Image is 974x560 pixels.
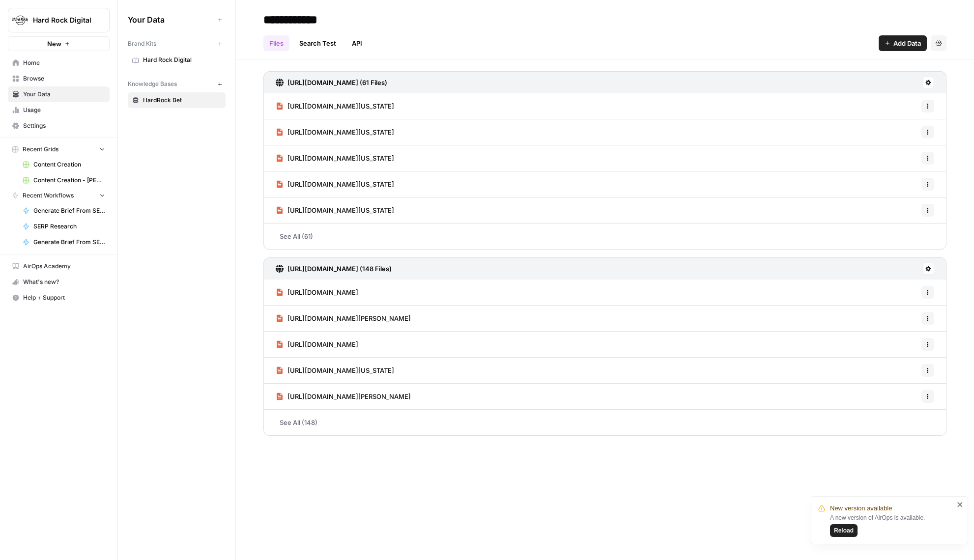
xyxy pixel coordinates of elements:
button: Recent Workflows [8,188,110,203]
span: Knowledge Bases [128,80,177,88]
span: Content Creation - [PERSON_NAME] [33,176,105,185]
span: New version available [830,504,892,513]
a: Settings [8,118,110,134]
h3: [URL][DOMAIN_NAME] (148 Files) [287,264,392,274]
a: Files [263,35,289,51]
span: Hard Rock Digital [33,15,92,25]
span: HardRock Bet [143,96,221,105]
button: Recent Grids [8,142,110,157]
img: Hard Rock Digital Logo [11,11,29,29]
span: [URL][DOMAIN_NAME][US_STATE] [287,179,394,189]
button: close [957,501,964,508]
div: What's new? [8,275,109,289]
span: Reload [834,526,854,535]
a: Your Data [8,86,110,102]
a: [URL][DOMAIN_NAME][US_STATE] [276,93,394,119]
span: Generate Brief From SERP-testing [33,206,105,215]
span: [URL][DOMAIN_NAME] [287,287,358,297]
span: [URL][DOMAIN_NAME][US_STATE] [287,205,394,215]
span: [URL][DOMAIN_NAME][PERSON_NAME] [287,313,411,323]
span: Recent Grids [23,145,58,154]
h3: [URL][DOMAIN_NAME] (61 Files) [287,78,387,87]
span: Hard Rock Digital [143,56,221,64]
span: [URL][DOMAIN_NAME][US_STATE] [287,101,394,111]
a: [URL][DOMAIN_NAME] (61 Files) [276,72,387,93]
span: Recent Workflows [23,191,74,200]
span: Your Data [128,14,214,26]
span: Help + Support [23,293,105,302]
button: New [8,36,110,51]
div: A new version of AirOps is available. [830,513,954,537]
button: Reload [830,524,858,537]
span: New [47,39,61,49]
button: Add Data [879,35,927,51]
button: What's new? [8,274,110,290]
a: API [346,35,368,51]
span: Brand Kits [128,39,156,48]
a: [URL][DOMAIN_NAME][US_STATE] [276,119,394,145]
a: AirOps Academy [8,258,110,274]
span: [URL][DOMAIN_NAME][PERSON_NAME] [287,392,411,401]
span: [URL][DOMAIN_NAME][US_STATE] [287,153,394,163]
a: [URL][DOMAIN_NAME][US_STATE] [276,197,394,223]
a: HardRock Bet [128,92,226,108]
a: [URL][DOMAIN_NAME][US_STATE] [276,358,394,383]
a: Content Creation - [PERSON_NAME] [18,172,110,188]
a: [URL][DOMAIN_NAME][US_STATE] [276,145,394,171]
a: Hard Rock Digital [128,52,226,68]
a: [URL][DOMAIN_NAME][US_STATE] [276,171,394,197]
a: Browse [8,71,110,86]
span: Content Creation [33,160,105,169]
a: See All (148) [263,410,946,435]
span: Your Data [23,90,105,99]
a: [URL][DOMAIN_NAME][PERSON_NAME] [276,384,411,409]
a: [URL][DOMAIN_NAME] (148 Files) [276,258,392,280]
span: [URL][DOMAIN_NAME] [287,339,358,349]
span: Browse [23,74,105,83]
span: [URL][DOMAIN_NAME][US_STATE] [287,127,394,137]
a: Content Creation [18,157,110,172]
a: See All (61) [263,224,946,249]
span: Home [23,58,105,67]
a: [URL][DOMAIN_NAME] [276,280,358,305]
span: [URL][DOMAIN_NAME][US_STATE] [287,365,394,375]
a: SERP Research [18,219,110,234]
button: Help + Support [8,290,110,306]
a: [URL][DOMAIN_NAME] [276,332,358,357]
a: Search Test [293,35,342,51]
button: Workspace: Hard Rock Digital [8,8,110,32]
a: Generate Brief From SERP-testing [18,203,110,219]
span: Usage [23,106,105,114]
span: Add Data [893,38,921,48]
a: Usage [8,102,110,118]
span: AirOps Academy [23,262,105,271]
a: [URL][DOMAIN_NAME][PERSON_NAME] [276,306,411,331]
a: Generate Brief From SERP [18,234,110,250]
a: Home [8,55,110,71]
span: Generate Brief From SERP [33,238,105,247]
span: Settings [23,121,105,130]
span: SERP Research [33,222,105,231]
